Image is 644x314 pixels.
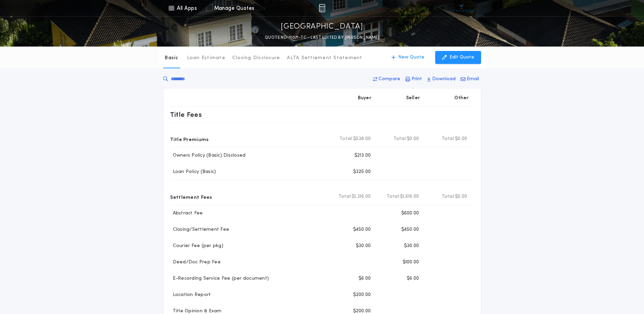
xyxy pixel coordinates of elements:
[387,193,400,200] b: Total:
[454,95,468,102] p: Other
[170,275,269,282] p: E-Recording Service Fee (per document)
[339,136,353,142] b: Total:
[449,54,474,61] p: Edit Quote
[170,152,246,159] p: Owners Policy (Basic) Disclosed
[170,259,221,266] p: Deed/Doc Prep Fee
[353,169,371,175] p: $325.00
[281,21,363,32] p: [GEOGRAPHIC_DATA]
[319,4,325,12] img: img
[170,243,223,249] p: Courier Fee (per pkg)
[406,95,420,102] p: Seller
[407,136,419,142] span: $0.00
[385,51,431,64] button: New Quote
[354,152,371,159] p: $213.00
[232,55,280,62] p: Closing Disclosure
[165,55,178,62] p: Basic
[435,51,481,64] button: Edit Quote
[371,73,402,85] button: Compare
[352,193,371,200] span: $1,316.00
[170,191,212,202] p: Settlement Fees
[403,259,419,266] p: $100.00
[187,55,225,62] p: Loan Estimate
[358,95,371,102] p: Buyer
[407,275,419,282] p: $6.00
[265,34,379,41] p: QUOTE ND-11071-TC - LAST EDITED BY [PERSON_NAME]
[467,76,479,83] p: Email
[358,275,371,282] p: $6.00
[459,73,481,85] button: Email
[353,136,371,142] span: $538.00
[398,54,424,61] p: New Quote
[170,169,216,175] p: Loan Policy (Basic)
[403,73,424,85] button: Print
[455,136,467,142] span: $0.00
[393,136,407,142] b: Total:
[170,292,211,298] p: Location Report
[170,226,229,233] p: Closing/Settlement Fee
[353,292,371,298] p: $200.00
[353,226,371,233] p: $450.00
[170,134,209,144] p: Title Premiums
[401,226,419,233] p: $450.00
[432,76,456,83] p: Download
[356,243,371,249] p: $30.00
[170,210,203,217] p: Abstract Fee
[400,193,419,200] span: $1,616.00
[338,193,352,200] b: Total:
[170,109,202,120] p: Title Fees
[379,76,400,83] p: Compare
[404,243,419,249] p: $30.00
[411,76,422,83] p: Print
[449,5,474,12] img: vs-icon
[401,210,419,217] p: $600.00
[455,193,467,200] span: $0.00
[442,136,455,142] b: Total:
[287,55,362,62] p: ALTA Settlement Statement
[425,73,458,85] button: Download
[442,193,455,200] b: Total:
